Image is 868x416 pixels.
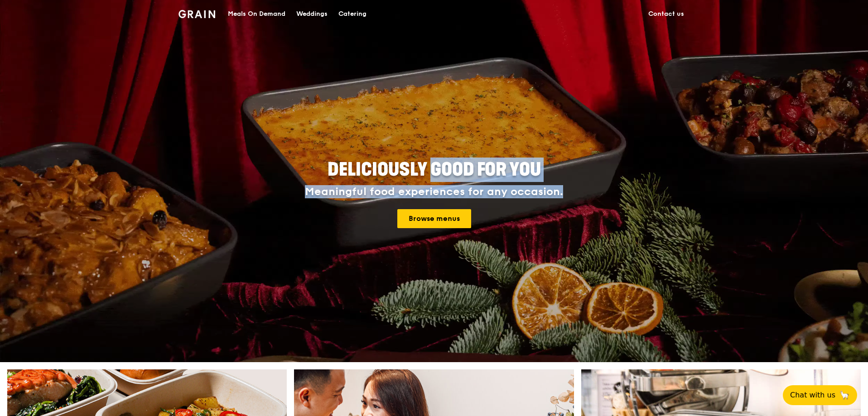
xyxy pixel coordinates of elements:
span: Deliciously good for you [328,159,541,181]
span: Chat with us [790,390,835,401]
div: Meaningful food experiences for any occasion. [271,186,597,198]
span: 🦙 [839,390,850,401]
div: Weddings [296,0,328,28]
div: Meals On Demand [228,0,285,28]
a: Contact us [643,0,690,28]
div: Catering [338,0,366,28]
a: Weddings [291,0,333,28]
a: Catering [333,0,372,28]
button: Chat with us🦙 [783,385,857,405]
a: Browse menus [397,209,471,228]
img: Grain [178,10,215,18]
